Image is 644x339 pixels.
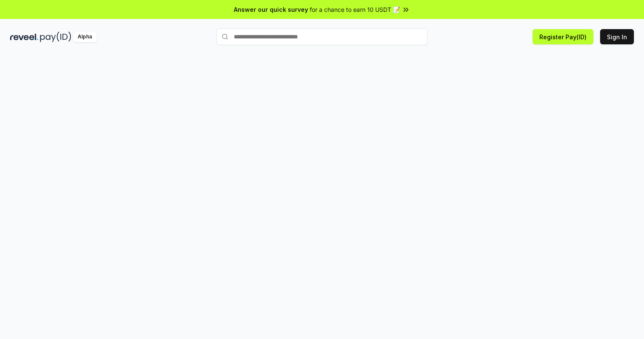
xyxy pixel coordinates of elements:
[10,32,38,42] img: reveel_dark
[310,5,400,14] span: for a chance to earn 10 USDT 📝
[73,32,97,42] div: Alpha
[40,32,71,42] img: pay_id
[234,5,308,14] span: Answer our quick survey
[600,29,634,44] button: Sign In
[533,29,593,44] button: Register Pay(ID)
